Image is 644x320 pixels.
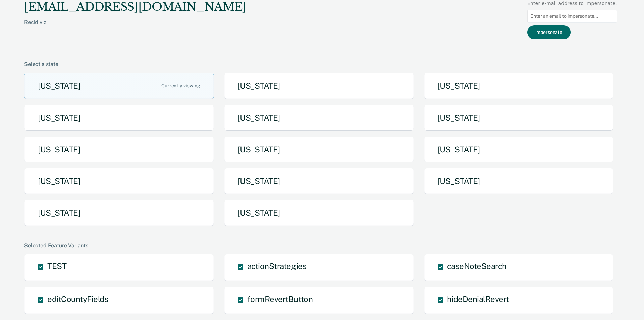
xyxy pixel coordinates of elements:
div: Selected Feature Variants [24,242,617,249]
span: TEST [47,261,66,271]
button: [US_STATE] [424,168,614,194]
button: [US_STATE] [24,200,214,226]
span: hideDenialRevert [447,294,509,304]
button: [US_STATE] [224,168,414,194]
button: [US_STATE] [24,105,214,131]
button: [US_STATE] [24,73,214,99]
span: editCountyFields [47,294,108,304]
span: actionStrategies [247,261,306,271]
button: [US_STATE] [224,73,414,99]
button: Impersonate [527,25,571,39]
button: [US_STATE] [24,136,214,163]
span: caseNoteSearch [447,261,507,271]
button: [US_STATE] [224,105,414,131]
button: [US_STATE] [424,73,614,99]
button: [US_STATE] [224,200,414,226]
button: [US_STATE] [424,136,614,163]
button: [US_STATE] [224,136,414,163]
button: [US_STATE] [424,105,614,131]
div: Recidiviz [24,19,246,36]
span: formRevertButton [247,294,313,304]
button: [US_STATE] [24,168,214,194]
div: Select a state [24,61,617,67]
input: Enter an email to impersonate... [527,10,617,23]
